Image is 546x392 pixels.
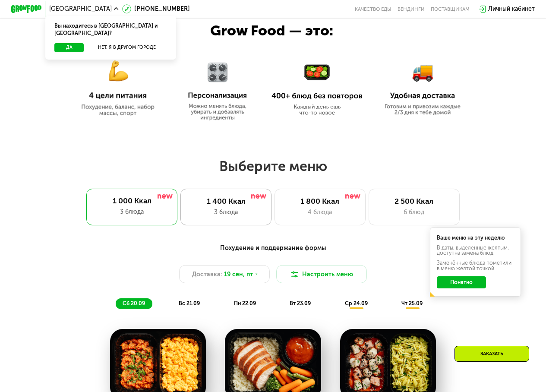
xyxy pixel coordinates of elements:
span: пн 22.09 [234,300,256,307]
div: В даты, выделенные желтым, доступна замена блюд. [437,245,514,256]
div: Grow Food — это: [210,20,355,42]
span: [GEOGRAPHIC_DATA] [49,6,112,12]
div: 3 блюда [94,207,170,216]
span: 19 сен, пт [224,270,253,279]
div: 1 800 Ккал [283,197,358,206]
div: Вы находитесь в [GEOGRAPHIC_DATA] и [GEOGRAPHIC_DATA]? [45,16,176,43]
div: Похудение и поддержание формы [48,243,497,253]
div: 1 000 Ккал [94,196,170,205]
button: Нет, я в другом городе [87,43,167,52]
div: Заменённые блюда пометили в меню жёлтой точкой. [437,260,514,271]
div: Заказать [454,346,529,362]
a: [PHONE_NUMBER] [122,4,190,13]
span: вт 23.09 [290,300,311,307]
div: 2 500 Ккал [376,197,451,206]
a: Вендинги [398,6,425,12]
div: поставщикам [431,6,470,12]
h2: Выберите меню [24,158,522,175]
span: чт 25.09 [401,300,423,307]
span: сб 20.09 [123,300,145,307]
span: Доставка: [192,270,222,279]
button: Да [54,43,84,52]
div: 6 блюд [376,208,451,217]
button: Понятно [437,276,486,288]
span: ср 24.09 [345,300,368,307]
div: 1 400 Ккал [189,197,264,206]
div: Ваше меню на эту неделю [437,235,514,240]
div: Личный кабинет [488,4,535,13]
button: Настроить меню [276,265,367,283]
span: вс 21.09 [179,300,200,307]
div: 3 блюда [189,208,264,217]
div: 4 блюда [283,208,358,217]
a: Качество еды [355,6,391,12]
